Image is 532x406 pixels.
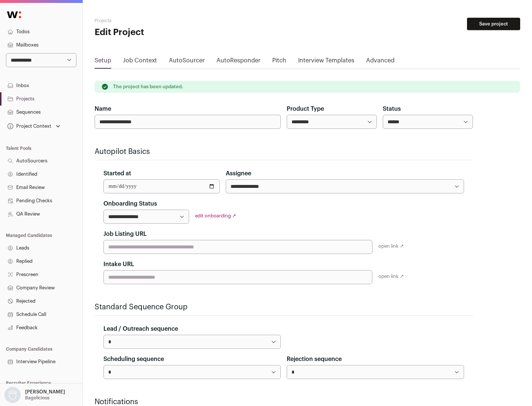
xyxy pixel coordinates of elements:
label: Assignee [226,169,251,178]
div: Project Context [6,123,51,129]
a: Pitch [272,56,286,68]
a: edit onboarding ↗ [195,213,236,218]
p: The project has been updated. [113,84,183,90]
label: Intake URL [103,260,134,269]
a: AutoResponder [216,56,260,68]
label: Lead / Outreach sequence [103,324,178,333]
p: Bagelicious [25,395,50,401]
button: Open dropdown [6,121,62,131]
button: Save project [467,18,520,30]
img: Wellfound [3,7,25,22]
h2: Projects [95,18,236,24]
a: Advanced [366,56,395,68]
label: Name [95,104,111,113]
a: Interview Templates [298,56,354,68]
label: Rejection sequence [287,355,342,364]
p: [PERSON_NAME] [25,389,65,395]
button: Open dropdown [3,387,66,403]
label: Started at [103,169,131,178]
h1: Edit Project [95,27,236,38]
img: nopic.png [4,387,21,403]
a: Job Context [123,56,157,68]
a: Setup [95,56,111,68]
a: AutoSourcer [169,56,205,68]
label: Job Listing URL [103,230,147,238]
label: Product Type [287,104,324,113]
label: Scheduling sequence [103,355,164,364]
h2: Autopilot Basics [95,147,473,157]
label: Onboarding Status [103,199,157,208]
label: Status [383,104,401,113]
h2: Standard Sequence Group [95,302,473,312]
